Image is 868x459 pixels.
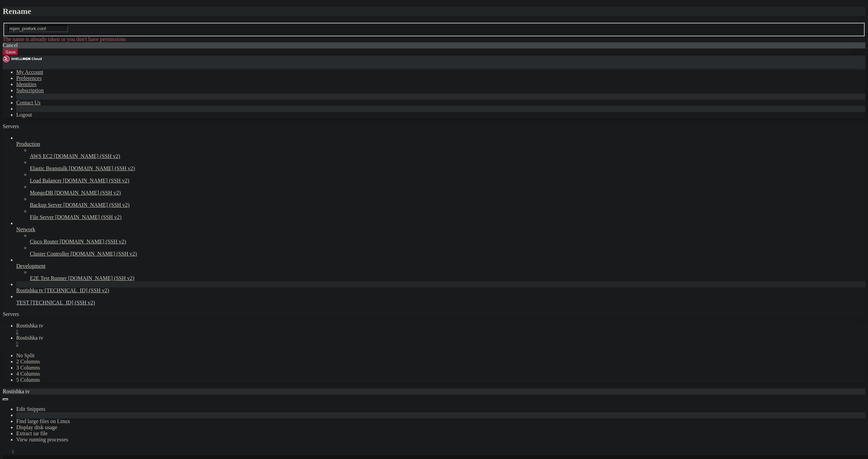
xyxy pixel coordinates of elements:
x-row: By default configuration files can be found in the following directories: [3,71,779,76]
a: Cluster Controller [DOMAIN_NAME] (SSH v2) [30,251,865,257]
a: My Account [16,69,43,75]
a: File Server [DOMAIN_NAME] (SSH v2) [30,214,865,220]
a: TEST [TECHNICAL_ID] (SSH v2) [16,300,865,306]
span: [DOMAIN_NAME] (SSH v2) [63,178,130,183]
x-row: =========================================================================== [3,110,779,116]
x-row: IPv4: [3,42,779,48]
span: Backup Server [30,202,62,208]
x-row: =========================================================================== [3,37,779,42]
span: APACHE2: [3,87,24,93]
a: Backup Server [DOMAIN_NAME] (SSH v2) [30,202,865,208]
span: Rostishka tv [16,287,43,293]
a: Rostishka tv [16,335,865,347]
span: [DOMAIN_NAME] (SSH v2) [71,251,137,257]
button: Save [3,48,18,56]
span: You may do that in your control panel. [3,104,106,109]
x-row: /etc/apache2/fastpanel2-available [3,87,779,93]
span: AWS EC2 [30,153,53,159]
span: Servers [3,123,19,129]
a: Cisco Router [DOMAIN_NAME] (SSH v2) [30,239,865,245]
div: (20, 23) [60,133,63,138]
a: Subscription [16,87,44,93]
span: Rostishka tv [3,388,30,394]
span: [TECHNICAL_ID] (SSH v2) [45,287,109,293]
a: Preferences [16,75,42,81]
a: Elastic Beanstalk [DOMAIN_NAME] (SSH v2) [30,165,865,172]
a: Development [16,263,865,269]
a: AWS EC2 [DOMAIN_NAME] (SSH v2) [30,153,865,159]
li: Elastic Beanstalk [DOMAIN_NAME] (SSH v2) [30,159,865,172]
span: [TECHNICAL_ID] [3,54,41,59]
a:  [16,341,865,347]
div:  [12,449,14,454]
a: Identities [16,81,37,87]
span: [DOMAIN_NAME] (SSH v2) [63,202,130,208]
span: Rostishka tv [16,323,43,328]
a: E2E Test Runner [DOMAIN_NAME] (SSH v2) [30,275,865,281]
span: Please do not edit configuration files manually. [3,99,133,104]
li: E2E Test Runner [DOMAIN_NAME] (SSH v2) [30,269,865,281]
li: Development [16,257,865,281]
span: Cisco Router [30,239,58,244]
a: Display disk usage [16,424,57,430]
span: [DOMAIN_NAME] (SSH v2) [55,214,122,220]
span: Cluster Controller [30,251,69,257]
a:  [16,329,865,335]
x-row: Operating System: [3,31,779,37]
li: Load Balancer [DOMAIN_NAME] (SSH v2) [30,172,865,184]
div: The name is already taken or you don't have permissions [3,36,865,42]
x-row: =========================================================================== [3,65,779,71]
a: Servers [3,123,46,129]
li: AWS EC2 [DOMAIN_NAME] (SSH v2) [30,147,865,159]
x-row: ########################################################################### [3,3,779,8]
li: Network [16,220,865,257]
li: Cisco Router [DOMAIN_NAME] (SSH v2) [30,233,865,245]
li: Cluster Controller [DOMAIN_NAME] (SSH v2) [30,245,865,257]
img: Shellngn [3,56,42,62]
h2: Rename [3,7,865,16]
span: Rostishka tv [16,335,43,341]
span: Production [16,141,40,147]
span: [TECHNICAL_ID] (SSH v2) [31,300,95,305]
li: Backup Server [DOMAIN_NAME] (SSH v2) [30,196,865,208]
span: [DOMAIN_NAME] (SSH v2) [54,190,121,196]
span: NGINX: [3,82,19,87]
a: Extract tar file [16,431,47,436]
li: File Server [DOMAIN_NAME] (SSH v2) [30,208,865,220]
span: [DOMAIN_NAME] (SSH v2) [68,275,135,281]
a: View running processes [16,437,68,442]
a: Rostishka tv [TECHNICAL_ID] (SSH v2) [16,287,865,294]
x-row: This server is captured by control panel. [3,20,779,25]
x-row: Welcome! [3,8,779,14]
a: No Split [16,353,35,358]
a: Production [16,141,865,147]
li: MongoDB [DOMAIN_NAME] (SSH v2) [30,184,865,196]
a: Find large files on Linux [16,418,70,424]
x-row: ########################################################################### [3,127,779,133]
span: [DOMAIN_NAME] (SSH v2) [60,239,126,244]
span: MongoDB [30,190,53,196]
li: TEST [TECHNICAL_ID] (SSH v2) [16,294,865,306]
span: Development [16,263,45,269]
a: 2 Columns [16,359,40,364]
a: Contact Us [16,100,41,105]
a: Load Balancer [DOMAIN_NAME] (SSH v2) [30,178,865,184]
span: Load Balancer [30,178,62,183]
a: 5 Columns [16,377,40,383]
button:  [9,448,17,455]
span: [DOMAIN_NAME] (SSH v2) [69,165,135,171]
a: Rostishka tv [16,323,865,335]
li: Production [16,135,865,220]
x-row: root@rostishkatv:~# [3,132,779,138]
span: [DOMAIN_NAME] (SSH v2) [54,153,120,159]
a: Network [16,226,865,233]
a: Logout [16,112,32,118]
span: E2E Test Runner [30,275,67,281]
div: Cancel [3,42,865,48]
a: Edit Snippets [16,406,45,412]
span: Elastic Beanstalk [30,165,67,171]
x-row: 23:11:46 up 84 days, 21:39, 1 user, load average: 0.16, 0.16, 0.17 [3,121,779,127]
a: 3 Columns [16,365,40,371]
